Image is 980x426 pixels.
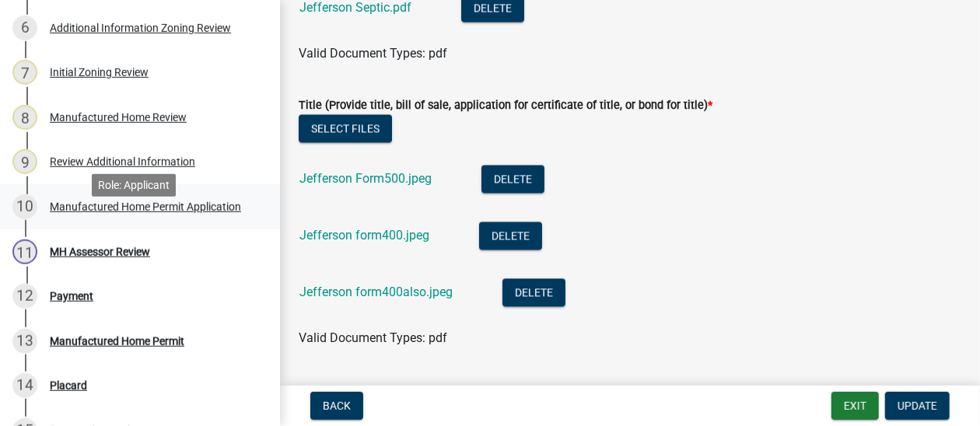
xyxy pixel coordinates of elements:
[461,1,524,16] wm-modal-confirm: Delete Document
[481,165,544,193] button: Delete
[12,373,37,398] div: 14
[299,228,429,243] a: Jefferson form400.jpeg
[299,114,392,142] button: Select files
[479,222,542,250] button: Delete
[50,336,184,347] div: Manufactured Home Permit
[831,392,879,420] button: Exit
[12,16,37,40] div: 6
[898,400,937,412] span: Update
[502,278,565,306] button: Delete
[299,100,712,111] label: Title (Provide title, bill of sale, application for certificate of title, or bond for title)
[299,330,447,345] span: Valid Document Types: pdf
[50,380,87,391] div: Placard
[12,149,37,174] div: 9
[502,285,565,300] wm-modal-confirm: Delete Document
[479,229,542,243] wm-modal-confirm: Delete Document
[12,194,37,219] div: 10
[323,400,351,412] span: Back
[50,201,241,212] div: Manufactured Home Permit Application
[299,285,453,299] a: Jefferson form400also.jpeg
[310,392,363,420] button: Back
[50,246,150,257] div: MH Assessor Review
[50,67,149,78] div: Initial Zoning Review
[299,46,447,61] span: Valid Document Types: pdf
[92,173,176,196] div: Role: Applicant
[12,284,37,309] div: 12
[12,105,37,130] div: 8
[12,329,37,354] div: 13
[50,291,93,302] div: Payment
[885,392,950,420] button: Update
[50,23,231,33] div: Additional Information Zoning Review
[299,171,432,186] a: Jefferson Form500.jpeg
[12,239,37,264] div: 11
[50,112,187,123] div: Manufactured Home Review
[481,172,544,187] wm-modal-confirm: Delete Document
[12,60,37,85] div: 7
[50,156,195,167] div: Review Additional Information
